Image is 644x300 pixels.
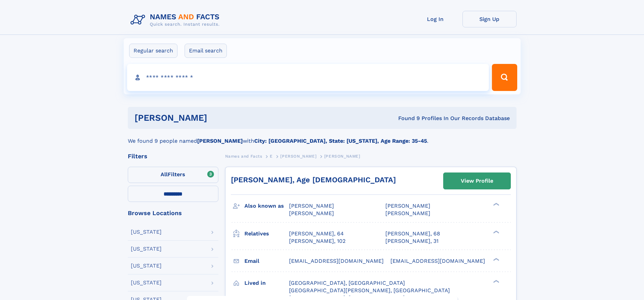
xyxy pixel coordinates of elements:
span: E [270,154,273,159]
div: [US_STATE] [131,280,162,285]
a: [PERSON_NAME], 31 [385,237,438,245]
label: Filters [128,167,218,183]
h3: Email [244,255,289,267]
div: ❯ [492,202,500,207]
span: All [161,171,168,178]
b: [PERSON_NAME] [197,138,243,144]
span: [PERSON_NAME] [289,203,334,209]
a: Sign Up [462,11,517,27]
h3: Lived in [244,277,289,289]
a: [PERSON_NAME] [280,152,316,160]
div: View Profile [461,173,493,189]
div: We found 9 people named with . [128,129,517,145]
div: Found 9 Profiles In Our Records Database [303,115,510,122]
h1: [PERSON_NAME] [135,114,303,122]
a: View Profile [444,173,510,189]
a: [PERSON_NAME], 64 [289,230,344,237]
a: E [270,152,273,160]
a: [PERSON_NAME], 102 [289,237,345,245]
div: [US_STATE] [131,246,162,252]
span: [PERSON_NAME] [385,203,430,209]
label: Regular search [129,44,177,58]
div: Browse Locations [128,210,218,216]
div: [US_STATE] [131,263,162,269]
b: City: [GEOGRAPHIC_DATA], State: [US_STATE], Age Range: 35-45 [254,138,427,144]
span: [EMAIL_ADDRESS][DOMAIN_NAME] [289,258,384,264]
div: ❯ [492,257,500,261]
div: Filters [128,153,218,159]
span: [PERSON_NAME] [280,154,316,159]
span: [GEOGRAPHIC_DATA], [GEOGRAPHIC_DATA] [289,280,405,286]
h3: Also known as [244,200,289,212]
span: [PERSON_NAME] [324,154,360,159]
a: Log In [408,11,462,27]
img: Logo Names and Facts [128,11,225,29]
a: [PERSON_NAME], Age [DEMOGRAPHIC_DATA] [231,176,396,184]
div: [US_STATE] [131,229,162,235]
a: [PERSON_NAME], 68 [385,230,440,237]
button: Search Button [492,64,517,91]
a: Names and Facts [225,152,262,160]
span: [PERSON_NAME] [289,210,334,216]
input: search input [127,64,489,91]
div: ❯ [492,279,500,283]
span: [EMAIL_ADDRESS][DOMAIN_NAME] [390,258,485,264]
span: [PERSON_NAME] [385,210,430,216]
span: [GEOGRAPHIC_DATA][PERSON_NAME], [GEOGRAPHIC_DATA] [289,287,450,294]
div: ❯ [492,230,500,234]
label: Email search [185,44,227,58]
h3: Relatives [244,228,289,239]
